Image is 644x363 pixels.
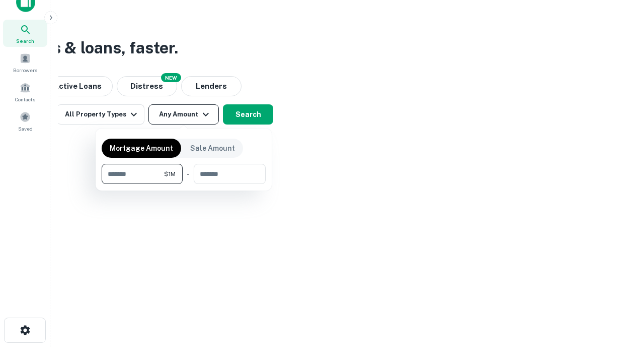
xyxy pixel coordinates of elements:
p: Mortgage Amount [110,143,173,154]
iframe: Chat Widget [594,282,644,331]
div: - [187,164,190,184]
span: $1M [164,169,176,178]
p: Sale Amount [190,143,235,154]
